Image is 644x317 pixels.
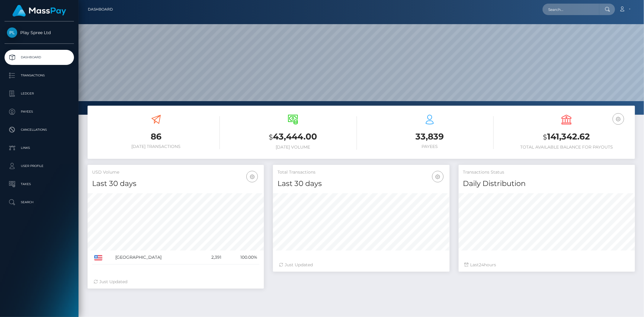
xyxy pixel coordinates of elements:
h3: 141,342.62 [503,131,630,143]
a: Payees [5,104,74,119]
h4: Last 30 days [277,178,445,189]
p: User Profile [7,162,72,171]
p: Taxes [7,180,72,189]
h5: Transactions Status [463,169,630,175]
td: [GEOGRAPHIC_DATA] [113,251,199,264]
h3: 86 [92,131,220,142]
span: Play Spree Ltd [5,30,74,35]
p: Links [7,143,72,152]
span: 24 [479,262,484,267]
td: 2,391 [199,251,223,264]
p: Search [7,198,72,207]
td: 100.00% [223,251,259,264]
h6: [DATE] Volume [229,145,357,150]
p: Transactions [7,71,72,80]
h5: USD Volume [92,169,259,175]
p: Ledger [7,89,72,98]
div: Last hours [465,262,629,268]
h6: [DATE] Transactions [92,144,220,149]
img: Play Spree Ltd [7,27,17,38]
p: Dashboard [7,53,72,62]
a: Links [5,140,74,155]
a: Ledger [5,86,74,101]
div: Just Updated [279,262,443,268]
img: MassPay Logo [12,5,66,17]
a: Cancellations [5,122,74,137]
h6: Total Available Balance for Payouts [503,145,630,150]
h3: 33,839 [366,131,494,142]
a: Search [5,195,74,210]
a: Dashboard [88,3,113,16]
small: $ [543,133,547,141]
p: Payees [7,107,72,116]
div: Just Updated [94,279,258,285]
a: Taxes [5,177,74,192]
a: Transactions [5,68,74,83]
p: Cancellations [7,125,72,134]
a: Dashboard [5,50,74,65]
h3: 43,444.00 [229,131,357,143]
small: $ [269,133,273,141]
h4: Daily Distribution [463,178,630,189]
input: Search... [543,4,599,15]
h4: Last 30 days [92,178,259,189]
img: US.png [94,255,102,261]
h5: Total Transactions [277,169,445,175]
a: User Profile [5,158,74,174]
h6: Payees [366,144,494,149]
